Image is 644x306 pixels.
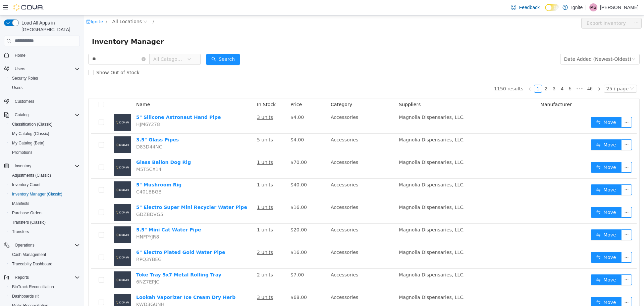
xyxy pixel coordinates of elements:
[537,169,548,180] button: icon: ellipsis
[537,146,548,157] button: icon: ellipsis
[52,174,78,179] span: C401BBGB
[15,66,25,72] span: Users
[207,279,223,285] span: $68.00
[52,286,80,292] span: KWD3GUNH
[30,121,47,138] img: 3.5" Glass Pipes placeholder
[30,188,47,205] img: 5" Electro Super Mini Recycler Water Pipe placeholder
[9,120,55,128] a: Classification (Classic)
[12,97,80,105] span: Customers
[12,131,49,136] span: My Catalog (Classic)
[52,129,78,134] span: D83D44NC
[545,4,559,11] input: Dark Mode
[9,283,80,291] span: BioTrack Reconciliation
[12,294,39,299] span: Dashboards
[490,69,501,77] span: •••
[589,3,597,11] div: Maddison Smith
[12,162,34,170] button: Inventory
[9,218,80,226] span: Transfers (Classic)
[9,74,80,82] span: Security Roles
[207,189,223,194] span: $16.00
[12,51,28,59] a: Home
[7,148,83,157] button: Promotions
[9,120,80,128] span: Classification (Classic)
[9,148,35,157] a: Promotions
[12,210,43,216] span: Purchase Orders
[2,4,19,9] a: icon: shopIgnite
[207,234,223,239] span: $16.00
[9,74,41,82] a: Security Roles
[9,130,80,138] span: My Catalog (Classic)
[30,256,47,273] img: Toke Tray 5x7 Metal Rolling Tray placeholder
[497,2,547,13] button: Export Inventory
[9,283,57,291] a: BioTrack Reconciliation
[12,220,46,225] span: Transfers (Classic)
[52,122,95,127] a: 3.5" Glass Pipes
[69,4,70,9] span: /
[9,292,42,300] a: Dashboards
[12,173,51,178] span: Adjustments (Classic)
[1,161,83,171] button: Inventory
[29,2,58,10] span: All Locations
[12,65,80,73] span: Users
[315,99,381,104] span: Magnolia Dispensaries, LLC.
[22,4,23,9] span: /
[12,241,37,249] button: Operations
[7,120,83,129] button: Classification (Classic)
[207,86,218,92] span: Price
[571,3,583,11] p: Ignite
[12,97,37,105] a: Customers
[507,214,538,225] button: icon: swapMove
[9,171,80,179] span: Adjustments (Classic)
[508,1,542,14] a: Feedback
[12,261,52,267] span: Traceabilty Dashboard
[7,129,83,138] button: My Catalog (Classic)
[10,54,58,60] span: Show Out of Stock
[507,191,538,202] button: icon: swapMove
[9,260,80,268] span: Traceabilty Dashboard
[12,252,46,257] span: Cash Management
[482,69,490,77] li: 5
[52,86,66,92] span: Name
[12,191,62,197] span: Inventory Manager (Classic)
[547,2,558,13] button: icon: ellipsis
[30,278,47,295] img: Lookah Vaporizer Ice Cream Dry Herb placeholder
[315,189,381,194] span: Magnolia Dispensaries, LLC.
[207,167,223,172] span: $40.00
[450,69,458,77] li: 1
[244,276,312,298] td: Accessories
[7,199,83,208] button: Manifests
[9,251,49,259] a: Cash Management
[507,236,538,247] button: icon: swapMove
[173,99,189,104] u: 3 units
[9,181,80,189] span: Inventory Count
[7,138,83,148] button: My Catalog (Beta)
[483,70,490,77] a: 5
[9,139,47,147] a: My Catalog (Beta)
[12,241,80,249] span: Operations
[9,181,43,189] a: Inventory Count
[15,243,35,248] span: Operations
[52,219,75,224] span: HNFPYJR8
[457,86,488,92] span: Manufacturer
[52,234,141,239] a: 6" Electro Plated Gold Water Pipe
[9,218,48,226] a: Transfers (Classic)
[537,214,548,225] button: icon: ellipsis
[9,292,80,300] span: Dashboards
[585,3,587,11] p: |
[52,151,78,157] span: M5T5CX14
[52,279,152,285] a: Lookah Vaporizer Ice Cream Dry Herb
[9,190,80,198] span: Inventory Manager (Classic)
[52,257,138,262] a: Toke Tray 5x7 Metal Rolling Tray
[7,74,83,83] button: Security Roles
[173,189,189,194] u: 1 units
[537,259,548,270] button: icon: ellipsis
[1,96,83,106] button: Customers
[244,253,312,276] td: Accessories
[7,189,83,199] button: Inventory Manager (Classic)
[52,99,137,104] a: 5" Silicone Astronaut Hand Pipe
[9,130,52,138] a: My Catalog (Classic)
[173,257,189,262] u: 2 units
[244,96,312,118] td: Accessories
[501,69,511,77] li: 46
